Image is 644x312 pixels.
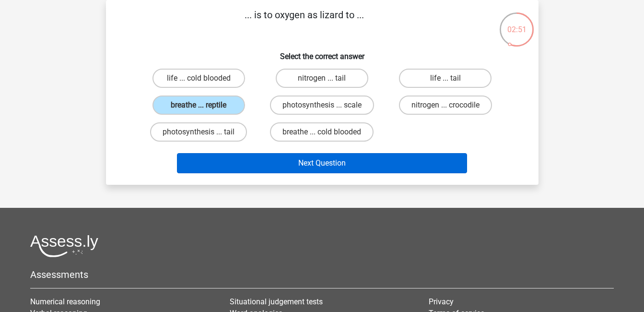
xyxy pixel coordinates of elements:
[150,122,247,142] label: photosynthesis ... tail
[499,12,535,36] div: 02:51
[30,297,100,306] a: Numerical reasoning
[429,297,454,306] a: Privacy
[121,8,487,36] p: ... is to oxygen as lizard to ...
[399,69,492,88] label: life ... tail
[177,153,467,173] button: Next Question
[230,297,323,306] a: Situational judgement tests
[152,96,245,115] label: breathe ... reptile
[276,69,368,88] label: nitrogen ... tail
[399,96,492,115] label: nitrogen ... crocodile
[152,69,245,88] label: life ... cold blooded
[30,269,614,280] h5: Assessments
[270,96,374,115] label: photosynthesis ... scale
[121,44,523,61] h6: Select the correct answer
[30,235,98,257] img: Assessly logo
[270,122,374,142] label: breathe ... cold blooded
